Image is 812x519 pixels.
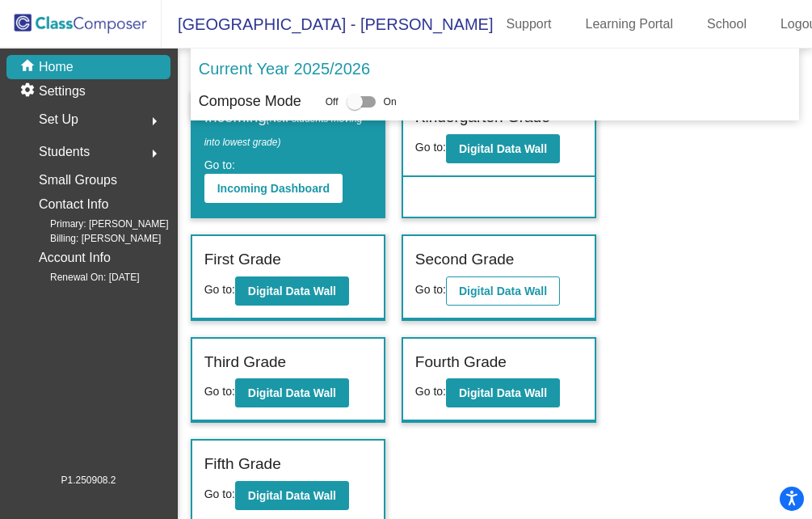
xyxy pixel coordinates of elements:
button: Digital Data Wall [446,276,560,306]
label: Second Grade [415,248,515,272]
button: Digital Data Wall [235,481,349,510]
p: Small Groups [39,169,117,192]
b: Digital Data Wall [248,386,336,399]
p: Current Year 2025/2026 [199,57,370,81]
p: Account Info [39,247,111,269]
button: Digital Data Wall [446,134,560,163]
span: Renewal On: [DATE] [24,270,139,285]
span: Billing: [PERSON_NAME] [24,231,161,246]
p: Compose Mode [199,91,301,112]
button: Digital Data Wall [446,378,560,407]
mat-icon: arrow_right [145,112,164,131]
label: Fourth Grade [415,351,507,374]
span: Go to: [204,283,235,296]
label: First Grade [204,248,281,272]
p: Home [39,57,74,77]
span: Off [326,95,339,109]
b: Digital Data Wall [248,285,336,297]
span: Set Up [39,108,78,131]
a: School [694,11,759,37]
span: [GEOGRAPHIC_DATA] - [PERSON_NAME] [162,11,493,37]
span: Go to: [204,158,235,171]
span: Go to: [415,385,446,398]
button: Incoming Dashboard [204,174,343,203]
b: Digital Data Wall [459,142,547,155]
label: Third Grade [204,351,286,374]
b: Digital Data Wall [459,386,547,399]
p: Contact Info [39,193,108,216]
span: Students [39,141,90,163]
span: On [384,95,397,109]
span: Primary: [PERSON_NAME] [24,217,169,231]
mat-icon: arrow_right [145,144,164,163]
span: (New students moving into lowest grade) [204,113,363,148]
button: Digital Data Wall [235,378,349,407]
b: Digital Data Wall [459,285,547,297]
mat-icon: settings [19,82,39,101]
button: Digital Data Wall [235,276,349,306]
span: Go to: [204,385,235,398]
label: Fifth Grade [204,453,281,476]
p: Settings [39,82,86,101]
b: Incoming Dashboard [217,182,330,195]
a: Support [493,11,564,37]
span: Go to: [415,141,446,154]
span: Go to: [204,487,235,500]
a: Learning Portal [573,11,687,37]
span: Go to: [415,283,446,296]
b: Digital Data Wall [248,489,336,502]
mat-icon: home [19,57,39,77]
label: Incoming [204,106,372,152]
